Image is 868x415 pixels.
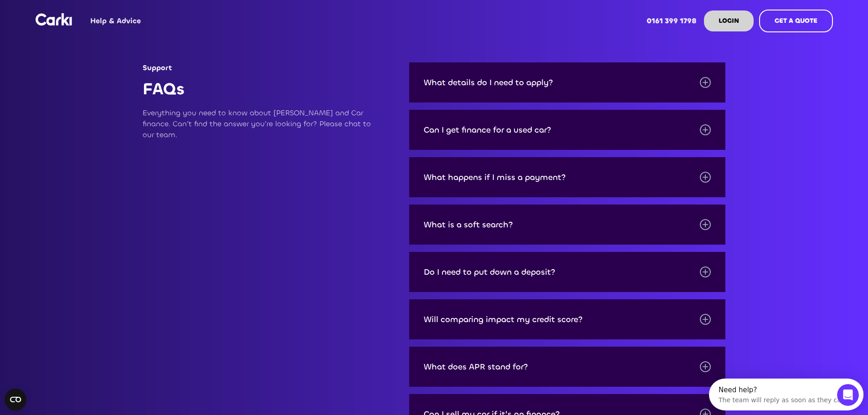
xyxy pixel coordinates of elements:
[639,3,704,39] a: 0161 399 1798
[424,173,566,182] div: What happens if I miss a payment?
[775,16,817,25] strong: GET A QUOTE
[10,15,136,25] div: The team will reply as soon as they can
[424,315,583,324] div: Will comparing impact my credit score?
[36,13,72,26] img: Logo
[424,125,551,134] div: Can I get finance for a used car?
[143,62,380,73] div: Support
[837,384,859,406] iframe: Intercom live chat
[424,267,555,277] div: Do I need to put down a deposit?
[10,8,136,15] div: Need help?
[143,108,380,140] div: Everything you need to know about [PERSON_NAME] and Car finance. Can’t find the answer you’re loo...
[424,362,528,371] div: What does APR stand for?
[36,13,72,26] a: home
[704,10,754,31] a: LOGIN
[4,4,163,29] div: Open Intercom Messenger
[5,389,26,410] button: Open CMP widget
[83,3,148,39] a: Help & Advice
[424,78,553,87] div: What details do I need to apply?
[719,16,739,25] strong: LOGIN
[647,16,697,26] strong: 0161 399 1798
[143,79,380,100] h2: FAQs
[424,220,513,229] div: What is a soft search?
[709,379,863,410] iframe: Intercom live chat discovery launcher
[759,10,833,32] a: GET A QUOTE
